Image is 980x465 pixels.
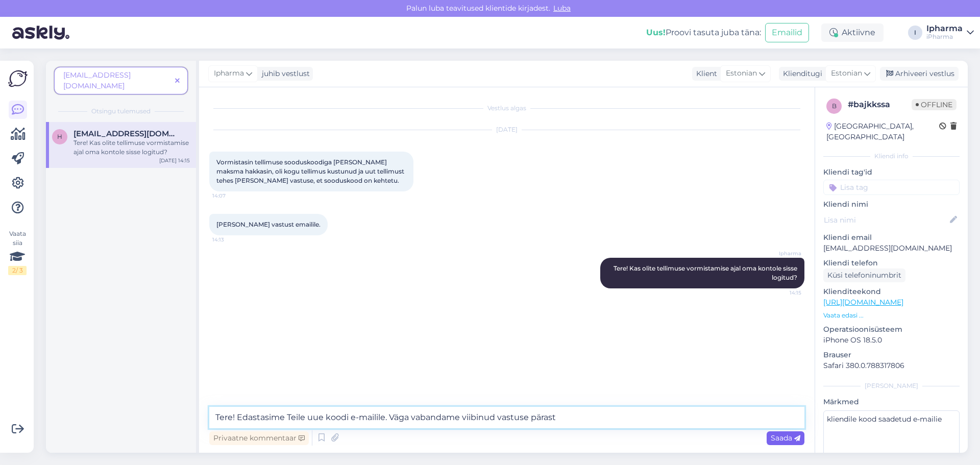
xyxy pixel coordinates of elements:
[771,433,800,443] span: Saada
[763,250,801,257] span: Ipharma
[212,236,251,243] span: 14:13
[926,25,974,41] a: IpharmaiPharma
[8,266,27,275] div: 2 / 3
[63,70,131,90] span: [EMAIL_ADDRESS][DOMAIN_NAME]
[831,68,862,79] span: Estonian
[646,27,761,39] div: Proovi tasuta juba täna:
[212,192,251,200] span: 14:07
[880,67,959,81] div: Arhiveeri vestlus
[823,232,960,243] p: Kliendi email
[692,68,717,79] div: Klient
[908,26,922,40] div: I
[823,350,960,360] p: Brauser
[614,264,799,281] span: Tere! Kas olite tellimuse vormistamise ajal oma kontole sisse logitud?
[91,107,151,116] span: Otsingu tulemused
[823,286,960,297] p: Klienditeekond
[216,221,321,228] span: [PERSON_NAME] vastust emailile.
[73,138,190,157] div: Tere! Kas olite tellimuse vormistamise ajal oma kontole sisse logitud?
[824,214,948,226] input: Lisa nimi
[763,289,801,297] span: 14:15
[912,99,957,110] span: Offline
[258,68,310,79] div: juhib vestlust
[823,258,960,268] p: Kliendi telefon
[823,167,960,178] p: Kliendi tag'id
[823,324,960,335] p: Operatsioonisüsteem
[73,129,180,138] span: hannolainen73@gmail.com
[823,180,960,195] input: Lisa tag
[926,25,963,33] div: Ipharma
[823,335,960,346] p: iPhone OS 18.5.0
[926,33,963,41] div: iPharma
[8,229,27,275] div: Vaata siia
[848,99,912,111] div: # bajkkssa
[823,311,960,320] p: Vaata edasi ...
[821,23,884,42] div: Aktiivne
[823,199,960,210] p: Kliendi nimi
[57,133,62,140] span: h
[216,158,406,184] span: Vormistasin tellimuse sooduskoodiga [PERSON_NAME] maksma hakkasin, oli kogu tellimus kustunud ja ...
[823,298,903,307] a: [URL][DOMAIN_NAME]
[726,68,757,79] span: Estonian
[823,397,960,407] p: Märkmed
[214,68,244,79] span: Ipharma
[823,152,960,161] div: Kliendi info
[823,360,960,371] p: Safari 380.0.788317806
[823,268,905,282] div: Küsi telefoninumbrit
[550,4,574,13] span: Luba
[646,28,666,37] b: Uus!
[8,69,28,88] img: Askly Logo
[209,407,804,428] textarea: Tere! Edastasime Teile uue koodi e-mailile. Väga vabandame viibinud vastuse pärast
[765,23,809,42] button: Emailid
[209,431,309,445] div: Privaatne kommentaar
[209,125,804,134] div: [DATE]
[823,243,960,254] p: [EMAIL_ADDRESS][DOMAIN_NAME]
[159,157,190,164] div: [DATE] 14:15
[209,104,804,113] div: Vestlus algas
[832,102,837,110] span: b
[823,381,960,390] div: [PERSON_NAME]
[826,121,939,142] div: [GEOGRAPHIC_DATA], [GEOGRAPHIC_DATA]
[779,68,822,79] div: Klienditugi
